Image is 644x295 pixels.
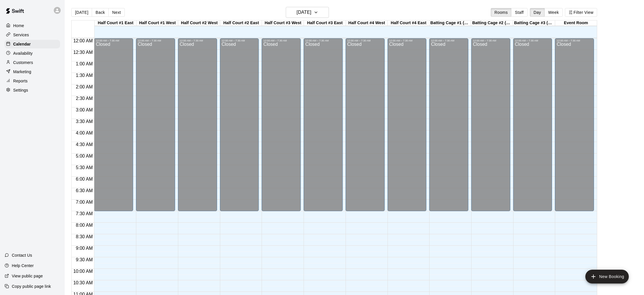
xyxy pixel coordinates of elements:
[74,73,94,78] span: 1:30 AM
[220,20,262,26] div: Half Court #2 East
[5,31,60,39] a: Services
[431,39,467,42] div: 12:00 AM – 7:30 AM
[12,263,34,268] p: Help Center
[13,60,33,65] p: Customers
[555,38,594,211] div: 12:00 AM – 7:30 AM: Closed
[74,177,94,181] span: 6:00 AM
[5,21,60,30] a: Home
[5,86,60,94] a: Settings
[71,8,92,17] button: [DATE]
[13,32,29,38] p: Services
[5,77,60,85] a: Reports
[13,87,28,93] p: Settings
[13,78,28,84] p: Reports
[511,8,528,17] button: Staff
[74,246,94,251] span: 9:00 AM
[388,20,430,26] div: Half Court #4 East
[72,38,94,43] span: 12:00 AM
[74,188,94,193] span: 6:30 AM
[346,20,388,26] div: Half Court #4 West
[13,69,31,75] p: Marketing
[96,42,131,213] div: Closed
[431,42,467,213] div: Closed
[74,223,94,228] span: 8:00 AM
[178,38,217,211] div: 12:00 AM – 7:30 AM: Closed
[137,20,179,26] div: Half Court #1 West
[429,38,468,211] div: 12:00 AM – 7:30 AM: Closed
[108,8,124,17] button: Next
[530,8,545,17] button: Day
[557,42,592,213] div: Closed
[72,269,94,274] span: 10:00 AM
[74,84,94,89] span: 2:00 AM
[74,142,94,147] span: 4:30 AM
[13,50,33,56] p: Availability
[565,8,597,17] button: Filter View
[262,38,301,211] div: 12:00 AM – 7:30 AM: Closed
[178,20,220,26] div: Half Court #2 West
[72,280,94,285] span: 10:30 AM
[347,39,383,42] div: 12:00 AM – 7:30 AM
[74,211,94,216] span: 7:30 AM
[286,7,329,18] button: [DATE]
[545,8,563,17] button: Week
[263,39,299,42] div: 12:00 AM – 7:30 AM
[555,20,597,26] div: Event Room
[12,283,51,289] p: Copy public page link
[74,200,94,205] span: 7:00 AM
[471,20,513,26] div: Batting Cage #2 (55 Feet)
[13,41,31,47] p: Calendar
[297,8,311,16] h6: [DATE]
[557,39,592,42] div: 12:00 AM – 7:30 AM
[430,20,471,26] div: Batting Cage #1 (70 Feet)
[491,8,511,17] button: Rooms
[74,234,94,239] span: 8:30 AM
[262,20,304,26] div: Half Court #3 West
[74,131,94,135] span: 4:00 AM
[180,39,215,42] div: 12:00 AM – 7:30 AM
[513,38,552,211] div: 12:00 AM – 7:30 AM: Closed
[180,42,215,213] div: Closed
[305,42,341,213] div: Closed
[5,67,60,76] a: Marketing
[389,42,425,213] div: Closed
[346,38,385,211] div: 12:00 AM – 7:30 AM: Closed
[13,23,24,29] p: Home
[72,50,94,55] span: 12:30 AM
[347,42,383,213] div: Closed
[95,20,137,26] div: Half Court #1 East
[585,270,629,283] button: add
[388,38,427,211] div: 12:00 AM – 7:30 AM: Closed
[5,40,60,48] a: Calendar
[94,38,133,211] div: 12:00 AM – 7:30 AM: Closed
[74,154,94,158] span: 5:00 AM
[473,42,509,213] div: Closed
[389,39,425,42] div: 12:00 AM – 7:30 AM
[12,252,32,258] p: Contact Us
[5,58,60,67] a: Customers
[471,38,510,211] div: 12:00 AM – 7:30 AM: Closed
[305,39,341,42] div: 12:00 AM – 7:30 AM
[74,119,94,124] span: 3:30 AM
[513,20,555,26] div: Batting Cage #3 (65 Feet)
[304,20,346,26] div: Half Court #3 East
[74,165,94,170] span: 5:30 AM
[74,61,94,66] span: 1:00 AM
[5,49,60,58] a: Availability
[263,42,299,213] div: Closed
[515,39,551,42] div: 12:00 AM – 7:30 AM
[92,8,109,17] button: Back
[74,96,94,101] span: 2:30 AM
[304,38,343,211] div: 12:00 AM – 7:30 AM: Closed
[96,39,131,42] div: 12:00 AM – 7:30 AM
[222,42,257,213] div: Closed
[136,38,175,211] div: 12:00 AM – 7:30 AM: Closed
